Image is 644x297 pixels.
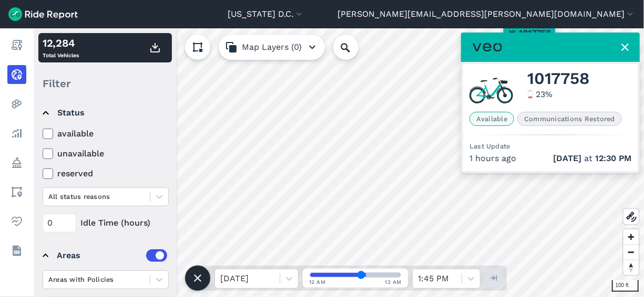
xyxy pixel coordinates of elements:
button: Zoom in [623,229,639,245]
label: reserved [43,167,169,180]
span: Last Update [469,142,510,150]
img: Veo ebike [469,75,513,103]
canvas: Map [34,28,644,297]
div: Total Vehicles [43,35,79,60]
span: 12 AM [309,278,326,286]
div: Filter [38,67,172,100]
span: [DATE] [553,153,581,163]
input: Search Location or Vehicles [333,35,375,60]
button: Zoom out [623,245,639,260]
a: Report [7,36,26,55]
button: [US_STATE] D.C. [228,8,304,20]
div: 100 ft [612,280,639,292]
a: Areas [7,183,26,201]
div: 12,284 [43,35,79,51]
img: Veo [473,40,502,55]
div: 1 hours ago [469,152,631,165]
span: 12:30 PM [595,153,631,163]
div: Areas [57,249,167,262]
a: Datasets [7,241,26,260]
a: Heatmaps [7,94,26,113]
span: Communications Restored [517,112,622,126]
a: Health [7,212,26,231]
span: 12 AM [385,278,402,286]
label: available [43,128,169,140]
a: Analyze [7,124,26,143]
summary: Status [43,98,167,128]
label: unavailable [43,147,169,160]
a: Policy [7,153,26,172]
div: Idle Time (hours) [43,214,169,232]
img: Ride Report [8,7,78,21]
button: Map Layers (0) [219,35,325,60]
span: Available [469,112,514,126]
summary: Areas [43,241,167,270]
a: Realtime [7,65,26,84]
span: at [553,152,631,165]
span: 1017758 [528,72,589,85]
button: [PERSON_NAME][EMAIL_ADDRESS][PERSON_NAME][DOMAIN_NAME] [338,8,636,20]
button: Reset bearing to north [623,260,639,275]
div: 23 % [536,88,553,101]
